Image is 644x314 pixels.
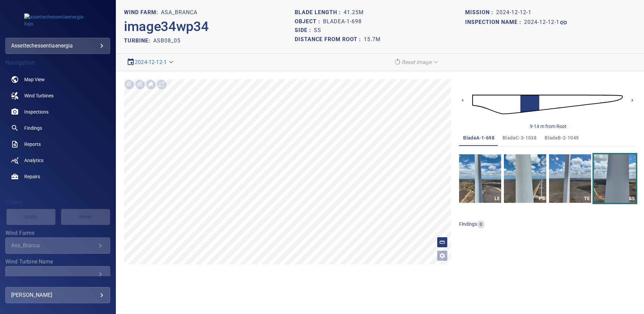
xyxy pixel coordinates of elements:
[314,27,321,34] h1: SS
[295,27,314,34] h1: Side :
[156,79,167,90] div: Toggle full page
[5,71,110,88] a: map noActive
[530,123,567,130] div: 9-14 m from Root
[583,194,591,203] div: TE
[24,92,54,99] span: Wind Turbines
[161,9,197,16] h1: Asa_Branca
[5,266,110,282] div: Wind Turbine Name
[627,194,636,203] div: SS
[459,221,477,227] span: findings
[24,173,40,180] span: Repairs
[524,19,559,26] h1: 2024-12-12-1
[5,136,110,152] a: reports noActive
[459,154,501,203] a: LE
[124,56,178,68] div: 2024-12-12-1
[503,134,537,142] span: bladeC-3-1038
[24,125,42,131] span: Findings
[295,19,323,25] h1: Object :
[5,230,110,236] label: Wind Farms
[146,79,156,90] div: Go home
[477,221,485,228] span: 0
[124,19,208,35] h2: image34wp34
[5,199,110,206] h4: Filters
[5,104,110,120] a: inspections noActive
[124,9,161,16] h1: WIND FARM:
[364,36,381,43] h1: 15.7m
[401,59,431,65] em: Reset Image
[5,88,110,104] a: windturbines noActive
[24,108,49,115] span: Inspections
[496,9,532,16] h1: 2024-12-12-1
[24,157,43,164] span: Analytics
[11,40,104,51] div: assettechessentiaenergia
[524,19,568,27] a: 2024-12-12-1
[11,242,96,249] div: Asa_Branca
[493,194,501,203] div: LE
[323,19,362,25] h1: bladeA-1-698
[545,134,579,142] span: bladeB-2-1049
[538,194,546,203] div: PS
[124,79,135,90] div: Zoom in
[549,154,591,203] a: TE
[5,120,110,136] a: findings noActive
[5,152,110,168] a: analytics noActive
[463,134,494,142] span: bladeA-1-698
[437,250,448,261] button: Open image filters and tagging options
[5,38,110,54] div: assettechessentiaenergia
[472,86,623,123] img: d
[594,154,636,203] a: SS
[124,37,153,44] h2: TURBINE:
[5,259,110,264] label: Wind Turbine Name
[11,290,104,301] div: [PERSON_NAME]
[465,19,524,26] h1: Inspection name :
[344,9,364,16] h1: 41.25m
[24,76,45,83] span: Map View
[153,37,181,44] h2: ASB08_05
[295,36,364,43] h1: Distance from root :
[295,9,344,16] h1: Blade length :
[5,168,110,185] a: repairs noActive
[24,141,41,148] span: Reports
[24,13,92,27] img: assettechessentiaenergia-logo
[504,154,546,203] a: PS
[465,9,496,16] h1: Mission :
[5,238,110,254] div: Wind Farms
[5,59,110,66] h4: Navigation
[391,56,442,68] div: Reset Image
[135,79,146,90] div: Zoom out
[135,59,167,65] a: 2024-12-12-1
